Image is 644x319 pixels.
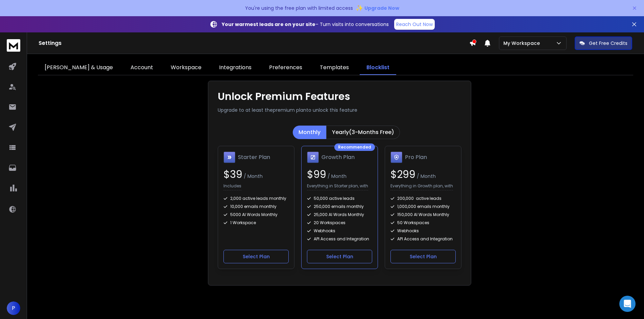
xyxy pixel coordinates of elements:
div: 200,000 active leads [390,196,456,201]
button: P [7,301,20,315]
h1: Pro Plan [405,153,427,161]
a: Account [124,61,160,75]
div: Recommended [334,143,375,151]
button: Yearly(3-Months Free) [326,126,400,139]
span: Upgrade Now [364,5,399,11]
div: 1,000,000 emails monthly [390,204,456,209]
h1: Starter Plan [238,153,270,161]
p: Everything in Starter plan, with [307,183,368,190]
img: Pro Plan icon [390,152,402,163]
div: 5000 AI Words Monthly [223,212,289,217]
h1: Settings [39,39,469,47]
button: Monthly [293,126,326,139]
div: API Access and Integration [390,236,456,242]
h1: Unlock Premium Features [218,90,461,103]
img: logo [7,39,20,52]
div: 2,000 active leads monthly [223,196,289,201]
a: Blocklist [360,61,396,75]
a: Workspace [164,61,208,75]
div: 150,000 AI Words Monthly [390,212,456,217]
span: ✨ [356,3,363,13]
strong: Your warmest leads are on your site [222,21,315,28]
span: / Month [415,173,436,180]
img: Starter Plan icon [223,152,235,163]
div: Webhooks [390,228,456,234]
div: 20 Workspaces [307,220,372,225]
span: $ 299 [390,167,415,182]
div: 10,000 emails monthly [223,204,289,209]
button: ✨Upgrade Now [356,1,399,15]
button: Select Plan [307,250,372,263]
p: Reach Out Now [396,21,433,28]
img: Growth Plan icon [307,152,319,163]
span: $ 39 [223,167,242,182]
button: Get Free Credits [575,36,632,50]
a: [PERSON_NAME] & Usage [38,61,120,75]
div: Open Intercom Messenger [619,296,636,312]
div: 50,000 active leads [307,196,372,201]
div: 250,000 emails monthly [307,204,372,209]
a: Preferences [262,61,309,75]
p: My Workspace [503,40,543,47]
span: / Month [242,173,263,180]
a: Integrations [212,61,258,75]
p: – Turn visits into conversations [222,21,389,28]
div: API Access and Integration [307,236,372,242]
p: Get Free Credits [589,40,627,47]
div: 1 Workspace [223,220,289,225]
h1: Growth Plan [321,153,355,161]
p: Upgrade to at least the premium plan to unlock this feature [218,107,461,113]
p: You're using the free plan with limited access [245,5,353,11]
div: 50 Workspaces [390,220,456,225]
a: Reach Out Now [394,19,435,30]
p: Everything in Growth plan, with [390,183,453,190]
div: 25,000 AI Words Monthly [307,212,372,217]
span: $ 99 [307,167,326,182]
a: Templates [313,61,356,75]
button: Select Plan [390,250,456,263]
button: Select Plan [223,250,289,263]
span: / Month [326,173,347,180]
div: Webhooks [307,228,372,234]
p: Includes [223,183,241,190]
